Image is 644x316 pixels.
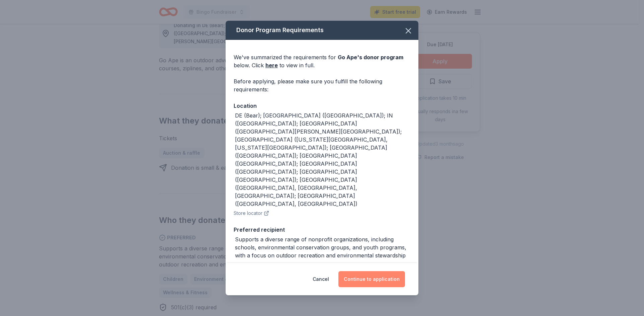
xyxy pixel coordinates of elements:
div: Donor Program Requirements [226,21,418,40]
div: Before applying, please make sure you fulfill the following requirements: [234,77,410,93]
button: Continue to application [338,271,405,287]
div: Supports a diverse range of nonprofit organizations, including schools, environmental conservatio... [235,235,410,259]
div: DE (Bear); [GEOGRAPHIC_DATA] ([GEOGRAPHIC_DATA]); IN ([GEOGRAPHIC_DATA]); [GEOGRAPHIC_DATA] ([GEO... [235,111,410,208]
button: Store locator [234,209,269,217]
span: Go Ape 's donor program [338,54,403,61]
div: We've summarized the requirements for below. Click to view in full. [234,53,410,69]
div: Location [234,101,410,110]
div: Preferred recipient [234,225,410,234]
button: Cancel [313,271,329,287]
a: here [265,61,278,69]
